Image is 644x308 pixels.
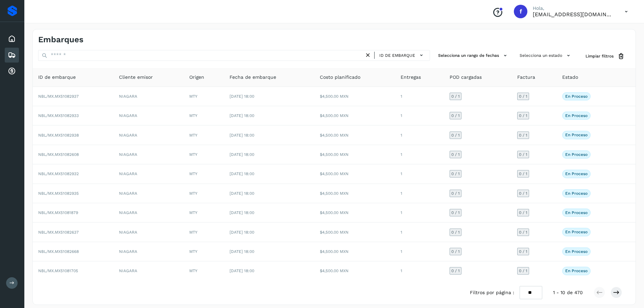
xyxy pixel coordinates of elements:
[38,94,79,99] span: NBL/MX.MX51082937
[451,269,460,273] span: 0 / 1
[519,172,527,176] span: 0 / 1
[565,210,588,215] p: En proceso
[114,184,184,203] td: NIAGARA
[38,171,79,176] span: NBL/MX.MX51082932
[451,230,460,234] span: 0 / 1
[580,50,630,63] button: Limpiar filtros
[184,203,224,222] td: MTY
[314,261,395,280] td: $4,500.00 MXN
[379,52,415,58] span: ID de embarque
[5,31,19,46] div: Inicio
[38,268,78,273] span: NBL/MX.MX51081705
[565,230,588,234] p: En proceso
[395,106,444,125] td: 1
[553,289,583,296] span: 1 - 10 de 470
[38,191,79,196] span: NBL/MX.MX51082935
[114,125,184,145] td: NIAGARA
[114,164,184,184] td: NIAGARA
[314,125,395,145] td: $4,500.00 MXN
[114,242,184,261] td: NIAGARA
[184,125,224,145] td: MTY
[184,87,224,106] td: MTY
[114,222,184,242] td: NIAGARA
[565,113,588,118] p: En proceso
[114,203,184,222] td: NIAGARA
[395,203,444,222] td: 1
[519,211,527,215] span: 0 / 1
[533,11,614,18] p: facturacion@salgofreight.com
[314,242,395,261] td: $4,500.00 MXN
[565,152,588,157] p: En proceso
[451,114,460,118] span: 0 / 1
[38,74,76,81] span: ID de embarque
[519,114,527,118] span: 0 / 1
[519,133,527,137] span: 0 / 1
[519,152,527,157] span: 0 / 1
[395,222,444,242] td: 1
[114,106,184,125] td: NIAGARA
[184,222,224,242] td: MTY
[114,145,184,164] td: NIAGARA
[451,152,460,157] span: 0 / 1
[119,74,153,81] span: Cliente emisor
[38,249,79,254] span: NBL/MX.MX51082668
[451,94,460,98] span: 0 / 1
[230,94,254,99] span: [DATE] 18:00
[314,203,395,222] td: $4,500.00 MXN
[395,145,444,164] td: 1
[230,210,254,215] span: [DATE] 18:00
[230,113,254,118] span: [DATE] 18:00
[314,106,395,125] td: $4,500.00 MXN
[314,87,395,106] td: $4,500.00 MXN
[451,133,460,137] span: 0 / 1
[565,94,588,99] p: En proceso
[184,184,224,203] td: MTY
[565,249,588,254] p: En proceso
[519,250,527,254] span: 0 / 1
[377,50,427,60] button: ID de embarque
[395,87,444,106] td: 1
[517,50,575,61] button: Selecciona un estado
[565,171,588,176] p: En proceso
[470,289,514,296] span: Filtros por página :
[395,125,444,145] td: 1
[230,249,254,254] span: [DATE] 18:00
[38,133,79,138] span: NBL/MX.MX51082938
[314,222,395,242] td: $4,500.00 MXN
[184,145,224,164] td: MTY
[114,261,184,280] td: NIAGARA
[314,145,395,164] td: $4,500.00 MXN
[230,171,254,176] span: [DATE] 18:00
[395,164,444,184] td: 1
[451,250,460,254] span: 0 / 1
[230,133,254,138] span: [DATE] 18:00
[395,261,444,280] td: 1
[517,74,535,81] span: Factura
[401,74,421,81] span: Entregas
[230,152,254,157] span: [DATE] 18:00
[395,242,444,261] td: 1
[189,74,204,81] span: Origen
[184,164,224,184] td: MTY
[184,242,224,261] td: MTY
[38,210,78,215] span: NBL/MX.MX51081879
[451,211,460,215] span: 0 / 1
[565,133,588,137] p: En proceso
[184,261,224,280] td: MTY
[38,152,79,157] span: NBL/MX.MX51082608
[519,269,527,273] span: 0 / 1
[586,53,614,59] span: Limpiar filtros
[435,50,511,61] button: Selecciona un rango de fechas
[451,191,460,195] span: 0 / 1
[38,113,79,118] span: NBL/MX.MX51082933
[230,74,276,81] span: Fecha de embarque
[565,268,588,273] p: En proceso
[5,48,19,63] div: Embarques
[519,94,527,98] span: 0 / 1
[519,230,527,234] span: 0 / 1
[562,74,578,81] span: Estado
[184,106,224,125] td: MTY
[314,184,395,203] td: $4,500.00 MXN
[519,191,527,195] span: 0 / 1
[395,184,444,203] td: 1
